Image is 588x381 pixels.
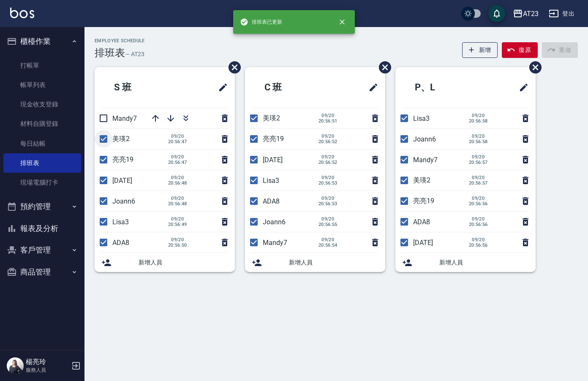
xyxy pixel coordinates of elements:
[469,154,488,160] span: 09/20
[469,216,488,222] span: 09/20
[318,175,338,180] span: 09/20
[289,258,378,267] span: 新增人員
[3,114,81,133] a: 材料自購登錄
[318,113,338,118] span: 09/20
[263,239,287,247] span: Mandy7
[469,222,488,227] span: 20:56:56
[112,135,130,143] span: 美瑛2
[318,222,338,227] span: 20:56:55
[318,160,338,165] span: 20:56:52
[263,156,283,164] span: [DATE]
[263,218,286,226] span: Joann6
[95,253,235,272] div: 新增人員
[112,239,129,247] span: ADA8
[168,242,187,248] span: 20:56:50
[318,237,338,242] span: 09/20
[26,358,69,366] h5: 楊亮玲
[3,196,81,218] button: 預約管理
[3,134,81,153] a: 每日結帳
[395,253,536,272] div: 新增人員
[469,139,488,144] span: 20:56:58
[26,366,69,374] p: 服務人員
[439,258,529,267] span: 新增人員
[263,114,280,122] span: 美瑛2
[168,237,187,242] span: 09/20
[95,47,125,59] h3: 排班表
[523,55,543,80] span: 刪除班表
[318,139,338,144] span: 20:56:52
[373,55,392,80] span: 刪除班表
[469,118,488,124] span: 20:56:58
[3,95,81,114] a: 現金收支登錄
[112,114,137,122] span: Mandy7
[469,160,488,165] span: 20:56:57
[469,180,488,186] span: 20:56:57
[488,5,505,22] button: save
[139,258,228,267] span: 新增人員
[168,139,187,144] span: 20:56:47
[263,135,284,143] span: 亮亮19
[413,176,430,184] span: 美瑛2
[523,8,539,19] div: AT23
[318,242,338,248] span: 20:56:54
[318,216,338,222] span: 09/20
[222,55,242,80] span: 刪除班表
[469,196,488,201] span: 09/20
[3,75,81,95] a: 帳單列表
[10,8,34,18] img: Logo
[469,133,488,139] span: 09/20
[245,253,385,272] div: 新增人員
[402,72,481,103] h2: P、L
[168,160,187,165] span: 20:56:47
[318,133,338,139] span: 09/20
[3,30,81,52] button: 櫃檯作業
[252,72,329,103] h2: C 班
[125,50,144,59] h6: — AT23
[3,153,81,173] a: 排班表
[3,173,81,192] a: 現場電腦打卡
[168,133,187,139] span: 09/20
[502,42,538,58] button: 復原
[168,154,187,160] span: 09/20
[462,42,498,58] button: 新增
[469,201,488,207] span: 20:56:56
[318,201,338,207] span: 20:56:53
[509,5,542,22] button: AT23
[95,38,145,44] h2: Employee Schedule
[101,72,178,103] h2: S 班
[413,218,430,226] span: ADA8
[168,201,187,207] span: 20:56:48
[413,135,436,143] span: Joann6
[469,237,488,242] span: 09/20
[3,261,81,283] button: 商品管理
[168,196,187,201] span: 09/20
[168,222,187,227] span: 20:56:49
[469,175,488,180] span: 09/20
[469,242,488,248] span: 20:56:56
[413,156,438,164] span: Mandy7
[168,175,187,180] span: 09/20
[213,77,228,98] span: 修改班表的標題
[168,216,187,222] span: 09/20
[3,239,81,261] button: 客戶管理
[318,118,338,124] span: 20:56:51
[514,77,529,98] span: 修改班表的標題
[363,77,378,98] span: 修改班表的標題
[318,180,338,186] span: 20:56:53
[112,197,135,205] span: Joann6
[7,357,24,374] img: Person
[263,197,280,205] span: ADA8
[240,18,282,26] span: 排班表已更新
[112,155,133,163] span: 亮亮19
[112,177,132,185] span: [DATE]
[112,218,129,226] span: Lisa3
[318,196,338,201] span: 09/20
[469,113,488,118] span: 09/20
[413,197,434,205] span: 亮亮19
[333,13,351,31] button: close
[413,114,430,122] span: Lisa3
[318,154,338,160] span: 09/20
[545,6,578,22] button: 登出
[3,218,81,239] button: 報表及分析
[413,239,433,247] span: [DATE]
